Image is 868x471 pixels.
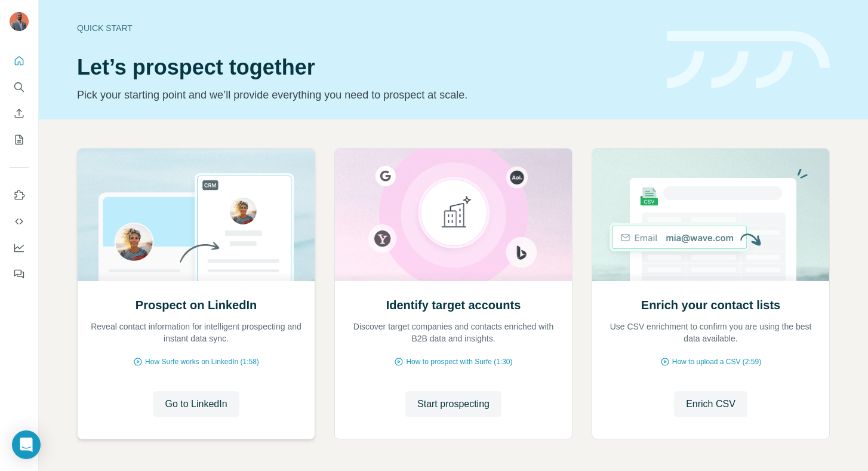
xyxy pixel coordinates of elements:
[672,356,761,367] span: How to upload a CSV (2:59)
[405,391,501,417] button: Start prospecting
[386,297,521,313] h2: Identify target accounts
[10,129,29,150] button: My lists
[604,321,817,344] p: Use CSV enrichment to confirm you are using the best data available.
[347,321,560,344] p: Discover target companies and contacts enriched with B2B data and insights.
[592,149,830,281] img: Enrich your contact lists
[77,56,652,79] h1: Let’s prospect together
[77,149,315,281] img: Prospect on LinkedIn
[674,391,747,417] button: Enrich CSV
[667,31,830,89] img: banner
[77,22,652,34] div: Quick start
[10,237,29,258] button: Dashboard
[90,321,303,344] p: Reveal contact information for intelligent prospecting and instant data sync.
[406,356,512,367] span: How to prospect with Surfe (1:30)
[77,87,652,103] p: Pick your starting point and we’ll provide everything you need to prospect at scale.
[136,297,257,313] h2: Prospect on LinkedIn
[641,297,780,313] h2: Enrich your contact lists
[10,184,29,206] button: Use Surfe on LinkedIn
[417,397,490,411] span: Start prospecting
[12,430,41,459] div: Open Intercom Messenger
[10,211,29,232] button: Use Surfe API
[686,397,735,411] span: Enrich CSV
[153,391,239,417] button: Go to LinkedIn
[10,76,29,98] button: Search
[10,12,29,31] img: Avatar
[145,356,259,367] span: How Surfe works on LinkedIn (1:58)
[334,149,572,281] img: Identify target accounts
[10,50,29,72] button: Quick start
[10,263,29,285] button: Feedback
[10,103,29,124] button: Enrich CSV
[165,397,227,411] span: Go to LinkedIn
